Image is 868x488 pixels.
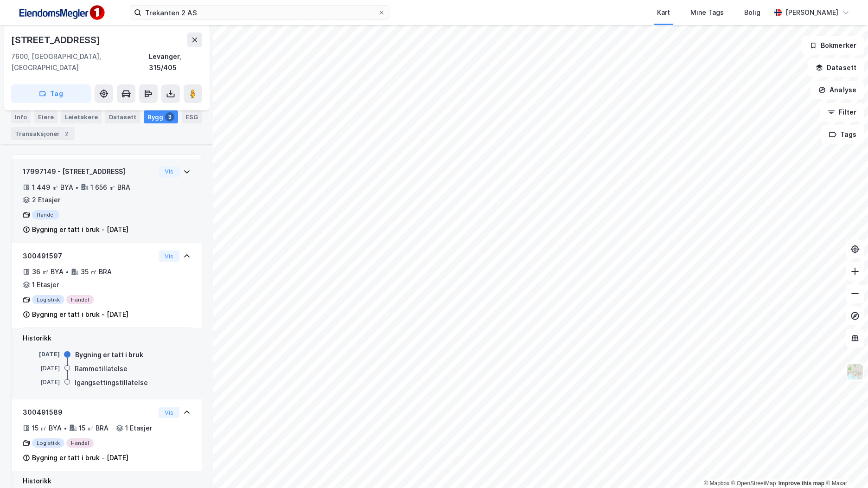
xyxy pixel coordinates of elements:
div: 3 [165,112,174,122]
button: Bokmerker [802,36,864,55]
div: Bolig [744,7,760,18]
button: Filter [820,103,864,122]
button: Tags [821,125,864,144]
a: OpenStreetMap [731,480,776,487]
div: Kontrollprogram for chat [822,443,868,488]
a: Improve this map [779,480,824,487]
div: 1 Etasjer [125,423,152,434]
div: 2 [62,129,71,138]
div: [STREET_ADDRESS] [11,32,102,47]
div: [DATE] [23,378,60,386]
div: Historikk [23,475,191,487]
input: Søk på adresse, matrikkel, gårdeiere, leietakere eller personer [141,6,378,19]
div: 1 656 ㎡ BRA [90,182,130,193]
div: ESG [182,110,202,123]
div: Info [11,110,31,123]
div: Transaksjoner [11,127,75,140]
div: Historikk [23,333,191,344]
div: 1 Etasjer [32,279,59,290]
div: 1 449 ㎡ BYA [32,182,73,193]
div: Igangsettingstillatelse [75,377,148,388]
div: Levanger, 315/405 [149,51,202,73]
div: Bygg [144,110,178,123]
div: 15 ㎡ BYA [32,423,62,434]
div: 17997149 - [STREET_ADDRESS] [23,166,155,177]
div: [PERSON_NAME] [785,7,838,18]
div: Datasett [105,110,140,123]
div: Rammetillatelse [75,363,128,374]
div: Mine Tags [690,7,724,18]
div: Bygning er tatt i bruk [75,349,143,360]
a: Mapbox [704,480,729,487]
div: 2 Etasjer [32,194,60,205]
div: 300491597 [23,250,155,262]
div: 36 ㎡ BYA [32,266,64,277]
div: 15 ㎡ BRA [79,423,108,434]
div: Kart [657,7,670,18]
div: [DATE] [23,350,60,359]
div: [DATE] [23,364,60,372]
img: Z [846,363,864,380]
div: • [65,268,69,276]
button: Datasett [808,58,864,77]
img: F4PB6Px+NJ5v8B7XTbfpPpyloAAAAASUVORK5CYII= [15,2,108,23]
div: • [75,184,79,191]
button: Vis [159,250,179,262]
button: Vis [159,166,179,177]
div: Eiere [34,110,57,123]
div: Bygning er tatt i bruk - [DATE] [32,309,128,320]
button: Tag [11,84,91,103]
iframe: Chat Widget [822,443,868,488]
button: Vis [159,407,179,418]
div: Leietakere [61,110,102,123]
button: Analyse [811,81,864,99]
div: Bygning er tatt i bruk - [DATE] [32,452,128,463]
div: Bygning er tatt i bruk - [DATE] [32,224,128,235]
div: 35 ㎡ BRA [81,266,112,277]
div: 300491589 [23,407,155,418]
div: 7600, [GEOGRAPHIC_DATA], [GEOGRAPHIC_DATA] [11,51,149,73]
div: • [64,424,67,432]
